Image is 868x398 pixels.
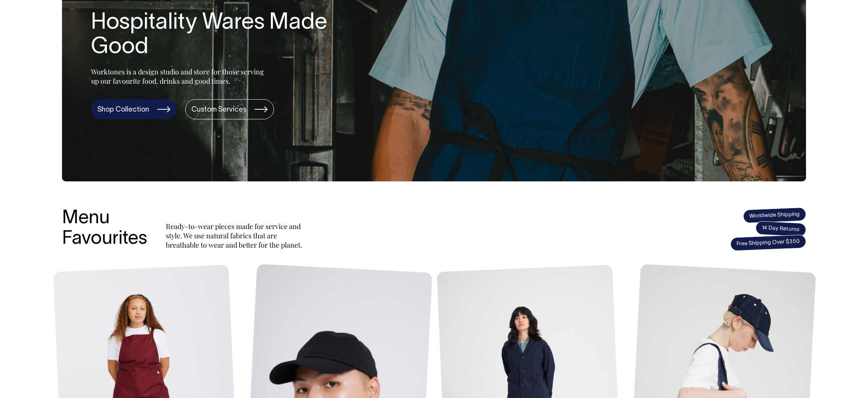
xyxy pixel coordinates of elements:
[166,222,305,250] p: Ready-to-wear pieces made for service and style. We use natural fabrics that are breathable to we...
[62,208,147,250] h3: Menu Favourites
[91,11,339,60] h1: Hospitality Wares Made Good
[730,234,806,251] span: Free Shipping Over $350
[755,221,806,237] span: 14 Day Returns
[91,99,177,119] a: Shop Collection
[91,67,267,86] p: Worktones is a design studio and store for those serving up our favourite food, drinks and good t...
[185,99,274,119] a: Custom Services
[743,207,806,223] span: Worldwide Shipping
